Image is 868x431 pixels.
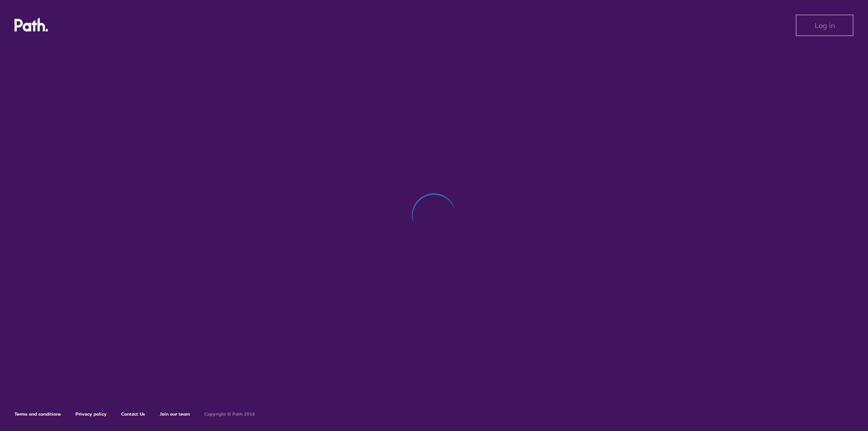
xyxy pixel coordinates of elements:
[160,411,190,417] a: Join our team
[75,411,107,417] a: Privacy policy
[796,14,854,36] button: Log in
[204,412,255,417] h6: Copyright © Path 2018
[14,411,61,417] a: Terms and conditions
[815,21,835,29] span: Log in
[121,411,145,417] a: Contact Us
